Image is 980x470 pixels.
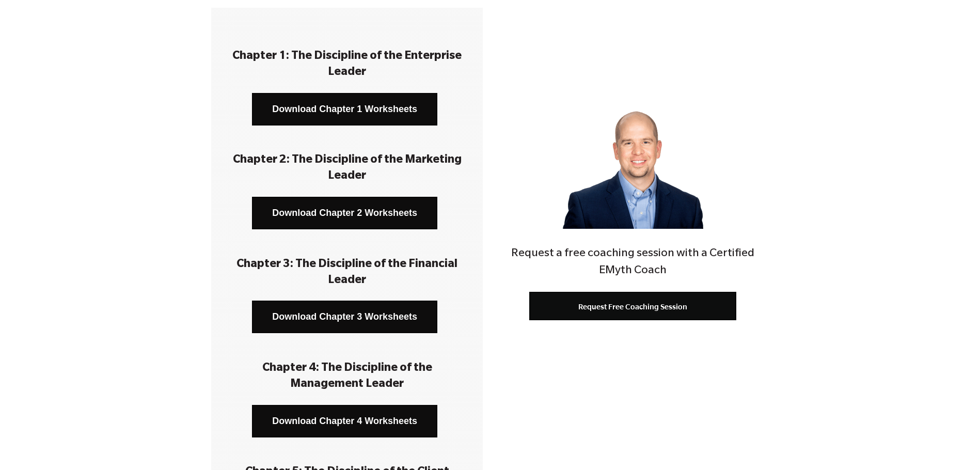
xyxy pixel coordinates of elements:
[252,405,437,437] a: Download Chapter 4 Worksheets
[227,257,467,289] h3: Chapter 3: The Discipline of the Financial Leader
[578,302,687,311] span: Request Free Coaching Session
[227,153,467,185] h3: Chapter 2: The Discipline of the Marketing Leader
[252,197,437,229] a: Download Chapter 2 Worksheets
[227,49,467,81] h3: Chapter 1: The Discipline of the Enterprise Leader
[252,93,437,126] a: Download Chapter 1 Worksheets
[563,88,703,229] img: Jon_Slater_web
[529,292,736,320] a: Request Free Coaching Session
[928,420,980,470] iframe: Chat Widget
[252,301,437,333] a: Download Chapter 3 Worksheets
[497,246,769,280] h4: Request a free coaching session with a Certified EMyth Coach
[227,361,467,393] h3: Chapter 4: The Discipline of the Management Leader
